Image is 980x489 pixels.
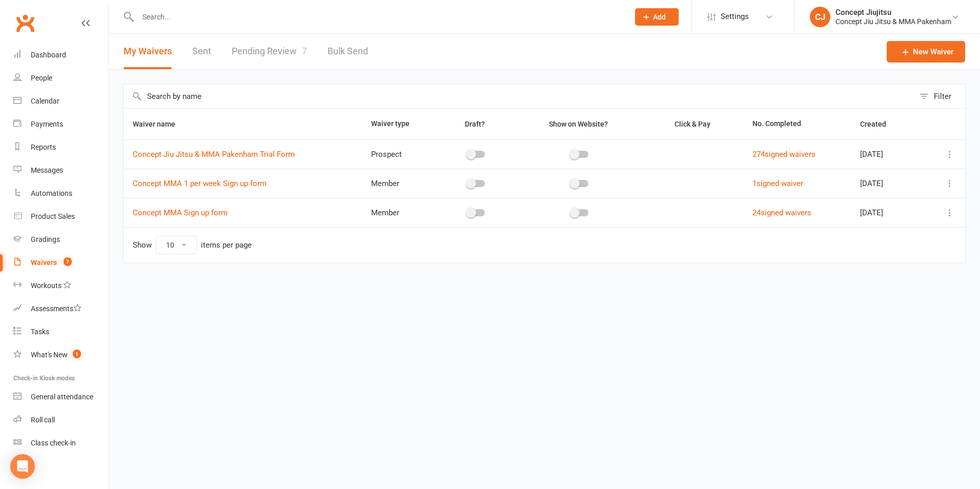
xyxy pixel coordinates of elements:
div: Reports [31,143,56,151]
span: Created [860,120,897,128]
a: General attendance kiosk mode [13,385,108,409]
td: Prospect [362,139,437,169]
a: Workouts [13,274,108,297]
a: Concept Jiu Jitsu & MMA Pakenham Trial Form [133,150,295,159]
span: Show on Website? [549,120,608,128]
button: Created [860,118,897,130]
div: Automations [31,189,72,197]
a: New Waiver [887,41,965,63]
div: General attendance [31,393,93,401]
a: Tasks [13,320,108,343]
div: Open Intercom Messenger [10,454,35,479]
input: Search... [135,10,622,24]
a: Assessments [13,297,108,320]
div: Dashboard [31,51,66,59]
th: Waiver type [362,109,437,139]
button: Waiver name [133,118,187,130]
a: Reports [13,136,108,159]
td: [DATE] [851,139,925,169]
button: Click & Pay [665,118,722,130]
span: 7 [64,257,72,266]
div: Gradings [31,235,60,243]
div: Class check-in [31,439,76,447]
span: 7 [302,46,307,56]
button: Add [635,8,679,26]
a: Concept MMA Sign up form [133,208,228,217]
a: What's New1 [13,343,108,366]
a: Concept MMA 1 per week Sign up form [133,179,267,188]
a: Product Sales [13,205,108,228]
button: Filter [914,85,965,108]
div: Calendar [31,97,59,105]
div: Payments [31,120,63,128]
div: Product Sales [31,212,75,220]
a: Sent [192,34,211,69]
span: Add [653,13,666,21]
a: 274signed waivers [752,150,815,159]
div: items per page [201,241,252,250]
div: Roll call [31,416,55,424]
a: Class kiosk mode [13,432,108,455]
a: Messages [13,159,108,182]
a: 24signed waivers [752,208,811,217]
span: Draft? [465,120,485,128]
button: Show on Website? [540,118,619,130]
span: Click & Pay [675,120,710,128]
td: Member [362,198,437,227]
input: Search by name [124,85,914,108]
a: Automations [13,182,108,205]
div: What's New [31,351,68,359]
a: Pending Review7 [232,34,307,69]
div: Messages [31,166,63,174]
div: Filter [934,90,951,103]
a: Roll call [13,409,108,432]
td: [DATE] [851,169,925,198]
div: CJ [810,7,830,27]
div: Waivers [31,258,57,267]
a: Payments [13,113,108,136]
a: Clubworx [12,10,38,36]
div: Assessments [31,304,81,313]
a: Dashboard [13,44,108,67]
td: [DATE] [851,198,925,227]
span: Waiver name [133,120,187,128]
a: Waivers 7 [13,251,108,274]
a: People [13,67,108,90]
a: 1signed waiver [752,179,803,188]
a: Calendar [13,90,108,113]
div: Tasks [31,328,49,336]
div: Workouts [31,281,62,290]
div: People [31,74,52,82]
div: Show [133,236,252,254]
a: Gradings [13,228,108,251]
a: Bulk Send [328,34,368,69]
span: Settings [721,5,749,28]
span: 1 [73,350,81,358]
td: Member [362,169,437,198]
div: Concept Jiujitsu [835,8,951,17]
button: Draft? [456,118,496,130]
button: My Waivers [124,34,172,69]
div: Concept Jiu Jitsu & MMA Pakenham [835,17,951,26]
th: No. Completed [743,109,851,139]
